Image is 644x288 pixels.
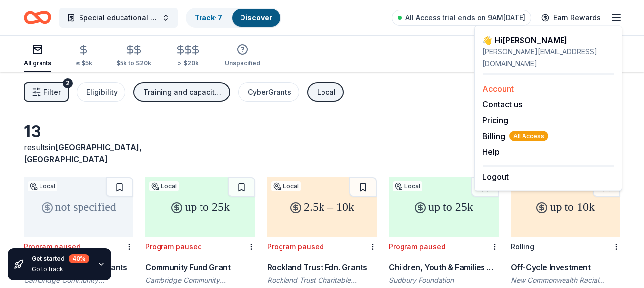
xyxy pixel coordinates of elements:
[149,181,179,191] div: Local
[307,82,344,102] button: Local
[483,171,509,183] button: Logout
[43,86,61,98] span: Filter
[145,177,255,237] div: up to 25k
[63,78,73,88] div: 2
[483,84,514,94] a: Account
[145,261,255,273] div: Community Fund Grant
[389,242,445,251] div: Program paused
[77,82,125,102] button: Eligibility
[511,261,620,273] div: Off-Cycle Investment
[248,86,291,98] div: CyberGrants
[28,181,57,191] div: Local
[195,13,222,22] a: Track· 7
[86,86,118,98] div: Eligibility
[389,261,498,273] div: Children, Youth & Families Capacity Building Grant Program
[267,261,377,273] div: Rockland Trust Fdn. Grants
[175,40,201,72] button: > $20k
[145,275,255,285] div: Cambridge Community Foundation
[59,8,178,28] button: Special educational advocacy
[393,181,422,191] div: Local
[24,143,142,164] span: [GEOGRAPHIC_DATA], [GEOGRAPHIC_DATA]
[133,82,230,102] button: Training and capacity building, Other
[75,59,92,67] div: ≤ $5k
[267,177,377,237] div: 2.5k – 10k
[389,275,498,285] div: Sudbury Foundation
[24,122,133,142] div: 13
[24,177,133,237] div: not specified
[24,142,133,165] div: results
[225,59,260,67] div: Unspecified
[24,143,142,164] span: in
[509,131,548,141] span: All Access
[271,181,301,191] div: Local
[116,40,151,72] button: $5k to $20k
[317,86,336,98] div: Local
[483,130,548,142] button: BillingAll Access
[535,9,606,27] a: Earn Rewards
[186,8,281,28] button: Track· 7Discover
[267,275,377,285] div: Rockland Trust Charitable Foundation
[392,10,531,26] a: All Access trial ends on 9AM[DATE]
[511,177,620,237] div: up to 10k
[32,254,89,263] div: Get started
[143,86,222,98] div: Training and capacity building, Other
[79,12,158,24] span: Special educational advocacy
[24,40,51,72] button: All grants
[511,275,620,285] div: New Commonwealth Racial Equity And Social Justice Fund Inc
[240,13,272,22] a: Discover
[116,59,151,67] div: $5k to $20k
[32,265,89,273] div: Go to track
[69,254,89,263] div: 40 %
[225,40,260,72] button: Unspecified
[511,242,534,251] div: Rolling
[483,34,614,46] div: 👋 Hi [PERSON_NAME]
[483,130,548,142] span: Billing
[24,6,51,29] a: Home
[24,59,51,67] div: All grants
[145,242,202,251] div: Program paused
[267,242,324,251] div: Program paused
[238,82,299,102] button: CyberGrants
[389,177,498,237] div: up to 25k
[175,59,201,67] div: > $20k
[483,46,614,70] div: [PERSON_NAME][EMAIL_ADDRESS][DOMAIN_NAME]
[483,98,522,110] button: Contact us
[483,146,500,158] button: Help
[405,12,525,24] span: All Access trial ends on 9AM[DATE]
[24,82,69,102] button: Filter2
[75,40,92,72] button: ≤ $5k
[483,115,508,125] a: Pricing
